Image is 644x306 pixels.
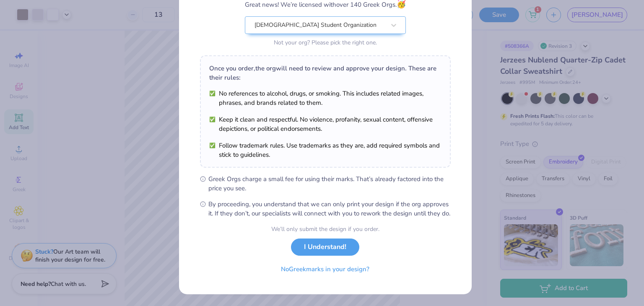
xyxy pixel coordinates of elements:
[209,89,441,107] li: No references to alcohol, drugs, or smoking. This includes related images, phrases, and brands re...
[274,261,377,278] button: NoGreekmarks in your design?
[209,115,441,133] li: Keep it clean and respectful. No violence, profanity, sexual content, offensive depictions, or po...
[208,174,451,193] span: Greek Orgs charge a small fee for using their marks. That’s already factored into the price you see.
[209,141,441,159] li: Follow trademark rules. Use trademarks as they are, add required symbols and stick to guidelines.
[245,38,406,47] div: Not your org? Please pick the right one.
[291,239,359,256] button: I Understand!
[271,225,379,233] div: We’ll only submit the design if you order.
[209,64,441,82] div: Once you order, the org will need to review and approve your design. These are their rules:
[208,200,451,218] span: By proceeding, you understand that we can only print your design if the org approves it. If they ...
